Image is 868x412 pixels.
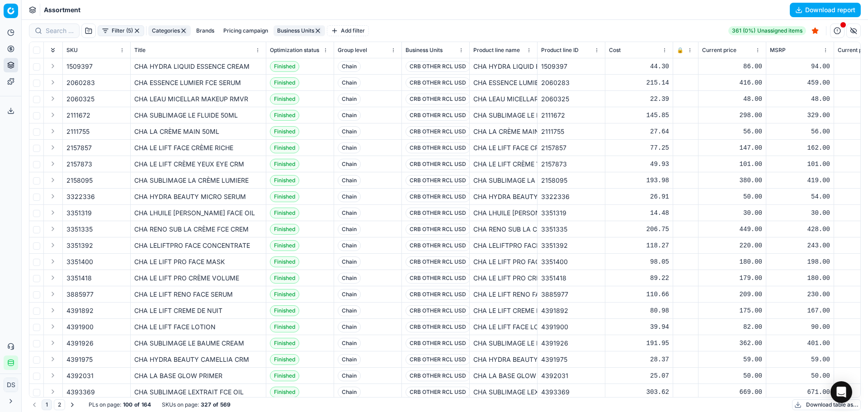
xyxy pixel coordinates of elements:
[473,225,533,234] div: CHA RENO SUB LA CRÈME FCE CREM
[47,207,58,218] button: Expand
[473,62,533,71] div: CHA HYDRA LIQUID ESSENCE CREAM
[770,176,830,185] div: 419.00
[702,306,762,315] div: 175.00
[270,305,299,316] span: Finished
[406,191,470,202] span: CRB OTHER RCL USD
[134,306,262,315] div: CHA LE LIFT CREME DE NUIT
[770,241,830,250] div: 243.00
[270,387,299,398] span: Finished
[609,290,669,299] div: 110.66
[270,322,299,332] span: Finished
[134,127,262,136] div: CHA LA CRÈME MAIN 50ML
[702,355,762,364] div: 59.00
[29,399,78,410] nav: pagination
[213,401,218,408] strong: of
[702,339,762,348] div: 362.00
[47,61,58,71] button: Expand
[473,127,533,136] div: CHA LA CRÈME MAIN 50ML
[702,388,762,397] div: 669.00
[193,25,218,36] button: Brands
[541,111,601,120] div: 2111672
[66,160,92,169] span: 2157873
[338,305,361,316] span: Chain
[770,192,830,201] div: 54.00
[473,241,533,250] div: CHA LELIFTPRO FACE CONCENTRATE
[609,355,669,364] div: 28.37
[338,256,361,267] span: Chain
[406,47,443,54] span: Business Units
[541,306,601,315] div: 4391892
[134,355,262,364] div: CHA HYDRA BEAUTY CAMELLIA CRM
[66,274,92,283] span: 3351418
[609,371,669,380] div: 25.07
[541,371,601,380] div: 4392031
[541,257,601,266] div: 3351400
[47,126,58,137] button: Expand
[770,160,830,169] div: 101.00
[702,225,762,234] div: 449.00
[609,78,669,87] div: 215.14
[541,208,601,218] div: 3351319
[541,241,601,250] div: 3351392
[134,176,262,185] div: CHA SUBLIMAGE LA CRÈME LUMIERE
[609,192,669,201] div: 26.91
[47,256,58,267] button: Expand
[47,386,58,397] button: Expand
[406,370,470,381] span: CRB OTHER RCL USD
[609,95,669,104] div: 22.39
[47,77,58,88] button: Expand
[29,399,40,410] button: Go to previous page
[338,126,361,137] span: Chain
[47,321,58,332] button: Expand
[47,175,58,185] button: Expand
[792,399,861,410] button: Download table as...
[609,127,669,136] div: 27.64
[406,387,470,398] span: CRB OTHER RCL USD
[338,273,361,284] span: Chain
[270,208,299,218] span: Finished
[677,47,684,54] span: 🔒
[473,208,533,218] div: CHA LHUILE [PERSON_NAME] FACE OIL
[66,127,90,136] span: 2111755
[757,27,802,34] span: Unassigned items
[830,381,852,403] div: Open Intercom Messenger
[406,126,470,137] span: CRB OTHER RCL USD
[270,273,299,284] span: Finished
[541,143,601,152] div: 2157857
[134,225,262,234] div: CHA RENO SUB LA CRÈME FCE CREM
[770,208,830,218] div: 30.00
[270,224,299,235] span: Finished
[66,176,93,185] span: 2158095
[270,191,299,202] span: Finished
[42,399,52,410] button: 1
[406,77,470,88] span: CRB OTHER RCL USD
[270,370,299,381] span: Finished
[66,388,95,397] span: 4393369
[406,175,470,186] span: CRB OTHER RCL USD
[473,176,533,185] div: CHA SUBLIMAGE LA CRÈME LUMIERE
[406,208,470,218] span: CRB OTHER RCL USD
[406,142,470,153] span: CRB OTHER RCL USD
[66,62,93,71] span: 1509397
[541,225,601,234] div: 3351335
[702,208,762,218] div: 30.00
[338,61,361,72] span: Chain
[220,401,231,408] strong: 569
[338,224,361,235] span: Chain
[338,338,361,349] span: Chain
[66,290,94,299] span: 3885977
[270,142,299,153] span: Finished
[338,208,361,218] span: Chain
[338,289,361,300] span: Chain
[473,355,533,364] div: CHA HYDRA BEAUTY CAMELLIA CRM
[327,25,369,36] button: Add filter
[47,45,58,56] button: Expand all
[473,78,533,87] div: CHA ESSENCE LUMIER FCE SERUM
[702,111,762,120] div: 298.00
[406,240,470,251] span: CRB OTHER RCL USD
[702,47,736,54] span: Current price
[47,370,58,381] button: Expand
[148,25,191,36] button: Categories
[790,3,861,17] button: Download report
[47,240,58,251] button: Expand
